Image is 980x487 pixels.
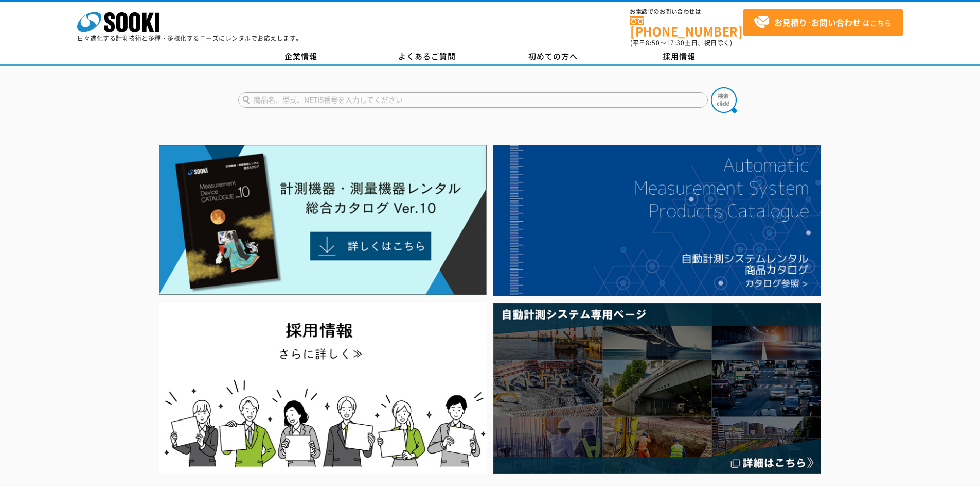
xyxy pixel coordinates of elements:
[490,49,616,64] a: 初めての方へ
[646,38,660,47] span: 8:50
[493,145,821,296] img: 自動計測システムカタログ
[630,38,732,47] span: (平日 ～ 土日、祝日除く)
[238,92,708,108] input: 商品名、型式、NETIS番号を入力してください
[77,35,302,41] p: 日々進化する計測技術と多種・多様化するニーズにレンタルでお応えします。
[238,49,364,64] a: 企業情報
[743,9,903,36] a: お見積り･お問い合わせはこちら
[630,9,743,15] span: お電話でのお問い合わせは
[159,145,487,295] img: Catalog Ver10
[666,38,685,47] span: 17:30
[774,16,861,28] strong: お見積り･お問い合わせ
[616,49,742,64] a: 採用情報
[364,49,490,64] a: よくあるご質問
[493,303,821,474] img: 自動計測システム専用ページ
[754,15,892,30] span: はこちら
[528,51,578,62] span: 初めての方へ
[159,303,487,474] img: SOOKI recruit
[711,87,737,113] img: btn_search.png
[630,16,743,37] a: [PHONE_NUMBER]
